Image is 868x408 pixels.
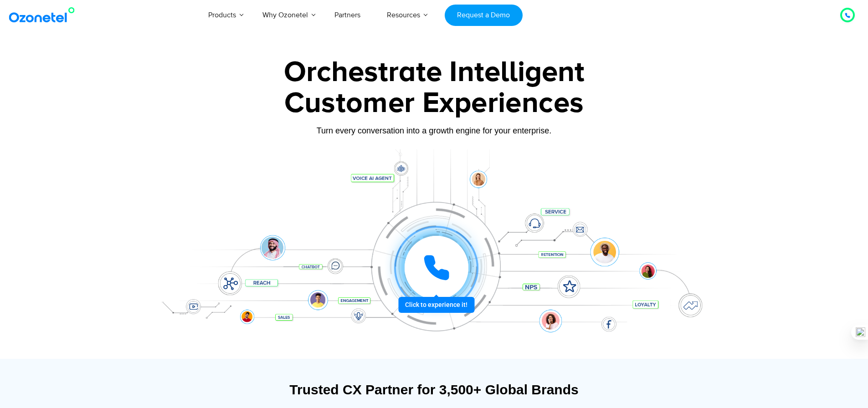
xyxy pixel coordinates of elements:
[154,382,714,398] div: Trusted CX Partner for 3,500+ Global Brands
[149,82,719,125] div: Customer Experiences
[149,126,719,136] div: Turn every conversation into a growth engine for your enterprise.
[445,5,523,26] a: Request a Demo
[149,58,719,87] div: Orchestrate Intelligent
[856,327,865,337] img: one_i.png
